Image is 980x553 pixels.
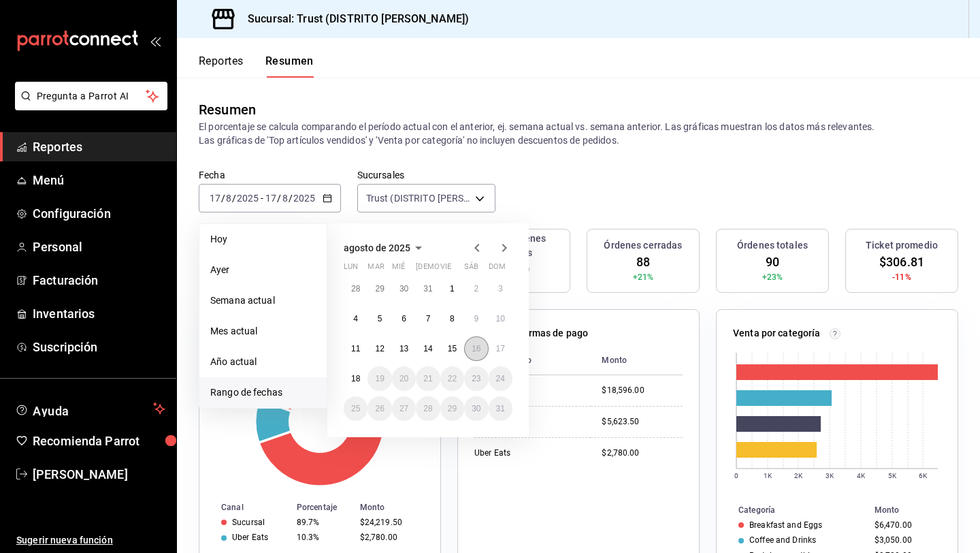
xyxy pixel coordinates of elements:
[440,366,464,391] button: 22 de agosto de 2025
[392,306,416,331] button: 6 de agosto de 2025
[737,238,808,253] h3: Órdenes totales
[416,366,440,391] button: 21 de agosto de 2025
[392,336,416,361] button: 13 de agosto de 2025
[33,171,165,189] span: Menú
[496,374,505,383] abbr: 24 de agosto de 2025
[498,284,503,294] abbr: 3 de agosto de 2025
[344,396,367,421] button: 25 de agosto de 2025
[277,193,281,204] span: /
[367,366,391,391] button: 19 de agosto de 2025
[33,400,148,417] span: Ayuda
[199,500,291,515] th: Canal
[464,366,488,391] button: 23 de agosto de 2025
[367,336,391,361] button: 12 de agosto de 2025
[766,253,779,271] span: 90
[209,193,221,204] input: --
[392,276,416,301] button: 30 de julio de 2025
[355,500,440,515] th: Monto
[199,99,256,120] div: Resumen
[16,533,165,548] span: Sugerir nueva función
[749,520,822,530] div: Breakfast and Eggs
[604,238,682,253] h3: Órdenes cerradas
[225,193,232,204] input: --
[297,533,349,542] div: 10.3%
[875,535,936,545] div: $3,050.00
[888,472,897,479] text: 5K
[489,396,512,421] button: 31 de agosto de 2025
[344,366,367,391] button: 18 de agosto de 2025
[440,336,464,361] button: 15 de agosto de 2025
[440,262,451,276] abbr: viernes
[749,535,816,545] div: Coffee and Drinks
[826,472,834,479] text: 3K
[602,385,683,396] div: $18,596.00
[360,533,419,542] div: $2,780.00
[402,314,406,323] abbr: 6 de agosto de 2025
[416,262,496,276] abbr: jueves
[879,253,924,271] span: $306.81
[464,396,488,421] button: 30 de agosto de 2025
[375,284,384,294] abbr: 29 de julio de 2025
[375,374,384,383] abbr: 19 de agosto de 2025
[423,404,432,413] abbr: 28 de agosto de 2025
[344,336,367,361] button: 11 de agosto de 2025
[450,314,455,323] abbr: 8 de agosto de 2025
[489,336,512,361] button: 17 de agosto de 2025
[423,284,432,294] abbr: 31 de julio de 2025
[892,271,911,283] span: -11%
[399,344,408,353] abbr: 13 de agosto de 2025
[293,193,316,204] input: ----
[344,306,367,331] button: 4 de agosto de 2025
[33,138,165,156] span: Reportes
[351,374,360,383] abbr: 18 de agosto de 2025
[496,404,505,413] abbr: 31 de agosto de 2025
[210,294,316,308] span: Semana actual
[633,271,654,283] span: +21%
[734,472,738,479] text: 0
[37,89,146,104] span: Pregunta a Parrot AI
[199,170,341,180] label: Fecha
[351,344,360,353] abbr: 11 de agosto de 2025
[367,262,384,276] abbr: martes
[353,314,358,323] abbr: 4 de agosto de 2025
[602,447,683,459] div: $2,780.00
[33,432,165,450] span: Recomienda Parrot
[375,344,384,353] abbr: 12 de agosto de 2025
[236,193,259,204] input: ----
[464,262,478,276] abbr: sábado
[351,404,360,413] abbr: 25 de agosto de 2025
[602,416,683,428] div: $5,623.50
[472,344,480,353] abbr: 16 de agosto de 2025
[474,314,478,323] abbr: 9 de agosto de 2025
[357,170,495,180] label: Sucursales
[291,500,355,515] th: Porcentaje
[351,284,360,294] abbr: 28 de julio de 2025
[717,503,869,518] th: Categoría
[399,404,408,413] abbr: 27 de agosto de 2025
[423,374,432,383] abbr: 21 de agosto de 2025
[762,271,783,283] span: +23%
[474,447,580,459] div: Uber Eats
[150,35,161,46] button: open_drawer_menu
[366,191,470,205] span: Trust (DISTRITO [PERSON_NAME])
[367,306,391,331] button: 5 de agosto de 2025
[857,472,866,479] text: 4K
[344,240,427,256] button: agosto de 2025
[375,404,384,413] abbr: 26 de agosto de 2025
[392,366,416,391] button: 20 de agosto de 2025
[199,120,958,147] p: El porcentaje se calcula comparando el período actual con el anterior, ej. semana actual vs. sema...
[733,326,821,341] p: Venta por categoría
[33,271,165,289] span: Facturación
[199,54,244,78] button: Reportes
[423,344,432,353] abbr: 14 de agosto de 2025
[464,306,488,331] button: 9 de agosto de 2025
[392,262,405,276] abbr: miércoles
[464,336,488,361] button: 16 de agosto de 2025
[33,465,165,484] span: [PERSON_NAME]
[378,314,382,323] abbr: 5 de agosto de 2025
[448,374,457,383] abbr: 22 de agosto de 2025
[232,193,236,204] span: /
[450,284,455,294] abbr: 1 de agosto de 2025
[496,314,505,323] abbr: 10 de agosto de 2025
[416,336,440,361] button: 14 de agosto de 2025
